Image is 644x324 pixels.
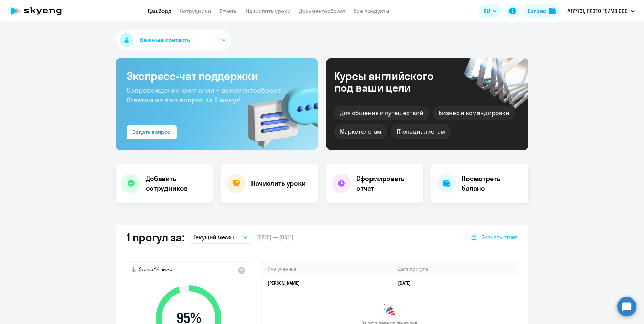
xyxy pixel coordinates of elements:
span: Сопровождение компании + документооборот. Ответим на ваш вопрос за 5 минут! [127,86,282,104]
img: congrats [383,303,396,317]
div: Курсы английского под ваши цели [334,70,452,93]
div: Баланс [528,7,546,15]
div: Для общения и путешествий [334,106,429,120]
p: Текущий месяц [194,233,235,241]
span: Важные контакты [140,36,192,44]
h4: Добавить сотрудников [146,174,207,193]
a: [PERSON_NAME] [268,280,300,286]
th: Дата прогула [393,262,517,276]
div: Маркетологам [334,124,387,139]
img: balance [549,8,556,14]
a: Сотрудники [180,8,211,14]
h4: Начислить уроки [251,179,306,188]
button: RU [479,4,502,18]
h4: Сформировать отчет [356,174,418,193]
a: Отчеты [219,8,238,14]
span: Это на 1% ниже, [139,266,173,274]
img: bg-img [238,73,318,150]
span: RU [484,7,490,15]
h4: Посмотреть баланс [462,174,523,193]
th: Имя ученика [262,262,393,276]
a: Документооборот [299,8,345,14]
div: Бизнес и командировки [433,106,515,120]
button: #177731, ПРОТО ГЕЙМЗ ООО [564,3,638,19]
button: Текущий месяц [190,231,251,244]
span: [DATE] — [DATE] [257,233,293,241]
h3: Экспресс-чат поддержки [127,69,307,83]
p: #177731, ПРОТО ГЕЙМЗ ООО [567,7,628,15]
a: [DATE] [398,280,416,286]
div: Задать вопрос [133,128,171,136]
a: Начислить уроки [246,8,291,14]
button: Задать вопрос [127,125,177,139]
a: Дашборд [148,8,172,14]
button: Балансbalance [524,4,560,18]
a: Все продукты [354,8,389,14]
div: IT-специалистам [391,124,450,139]
span: Скачать отчет [481,233,517,241]
button: Важные контакты [116,30,231,50]
h2: 1 прогул за: [127,230,184,244]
